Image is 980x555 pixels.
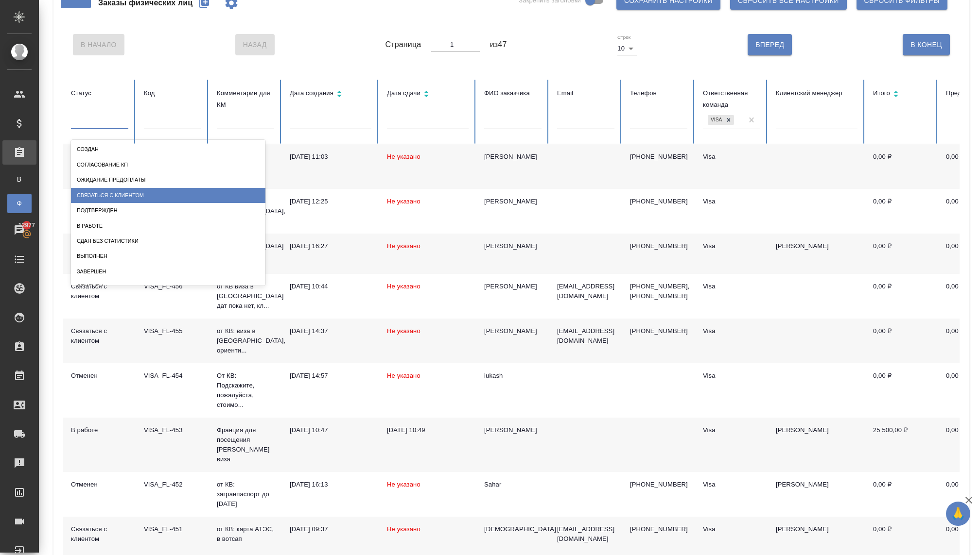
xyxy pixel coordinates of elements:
[484,282,542,291] div: [PERSON_NAME]
[630,152,687,162] p: [PHONE_NUMBER]
[630,87,687,99] div: Телефон
[703,197,760,206] div: Visa
[703,524,760,534] div: Visa
[873,87,930,101] div: Сортировка
[290,371,371,381] div: [DATE] 14:57
[630,197,687,206] p: [PHONE_NUMBER]
[484,326,542,336] div: [PERSON_NAME]
[776,87,857,99] div: Клиентский менеджер
[217,197,274,226] p: от КВ: виза в [GEOGRAPHIC_DATA], подача [DATE]
[71,87,128,99] div: Статус
[387,242,420,250] span: Не указано
[217,326,274,355] p: от КВ: виза в [GEOGRAPHIC_DATA], ориенти...
[484,524,542,534] div: [DEMOGRAPHIC_DATA]
[768,472,865,517] td: [PERSON_NAME]
[71,480,128,489] div: Отменен
[490,39,507,50] span: из 47
[865,274,938,319] td: 0,00 ₽
[865,144,938,189] td: 0,00 ₽
[71,234,265,249] div: Сдан без статистики
[290,197,371,206] div: [DATE] 12:25
[144,326,201,336] div: VISA_FL-455
[7,169,32,189] a: В
[71,371,128,381] div: Отменен
[617,42,637,55] div: 10
[946,502,970,526] button: 🙏
[290,524,371,534] div: [DATE] 09:37
[630,326,687,336] p: [PHONE_NUMBER]
[144,87,201,99] div: Код
[630,282,687,301] p: [PHONE_NUMBER], [PHONE_NUMBER]
[71,157,265,172] div: Согласование КП
[557,282,614,301] p: [EMAIL_ADDRESS][DOMAIN_NAME]
[71,249,265,264] div: Выполнен
[71,524,128,544] div: Связаться с клиентом
[703,326,760,336] div: Visa
[217,241,274,251] p: [GEOGRAPHIC_DATA]
[71,279,265,294] div: Отменен
[71,188,265,203] div: Связаться с клиентом
[703,282,760,291] div: Visa
[865,363,938,418] td: 0,00 ₽
[755,39,784,51] span: Вперед
[865,418,938,472] td: 25 500,00 ₽
[2,218,36,242] a: 12977
[865,319,938,363] td: 0,00 ₽
[617,35,630,40] label: Строк
[748,34,792,55] button: Вперед
[144,371,201,381] div: VISA_FL-454
[144,282,201,291] div: VISA_FL-456
[865,472,938,517] td: 0,00 ₽
[630,480,687,489] p: [PHONE_NUMBER]
[290,425,371,435] div: [DATE] 10:47
[387,481,420,488] span: Не указано
[387,372,420,379] span: Не указано
[71,282,128,301] div: Связаться с клиентом
[703,241,760,251] div: Visa
[290,241,371,251] div: [DATE] 16:27
[144,425,201,435] div: VISA_FL-453
[703,152,760,162] div: Visa
[703,425,760,435] div: Visa
[144,480,201,489] div: VISA_FL-452
[387,425,469,435] div: [DATE] 10:49
[13,220,41,230] span: 12977
[630,241,687,251] p: [PHONE_NUMBER]
[217,425,274,464] p: Франция для посещения [PERSON_NAME] виза
[290,326,371,336] div: [DATE] 14:37
[387,283,420,290] span: Не указано
[290,480,371,489] div: [DATE] 16:13
[950,504,966,524] span: 🙏
[910,39,942,51] span: В Конец
[865,189,938,234] td: 0,00 ₽
[387,87,469,101] div: Сортировка
[703,480,760,489] div: Visa
[484,87,542,99] div: ФИО заказчика
[557,524,614,544] p: [EMAIL_ADDRESS][DOMAIN_NAME]
[71,203,265,218] div: Подтвержден
[387,327,420,335] span: Не указано
[708,115,723,125] div: Visa
[71,219,265,234] div: В работе
[71,326,128,346] div: Связаться с клиентом
[12,174,27,184] span: В
[385,39,421,50] span: Страница
[865,234,938,274] td: 0,00 ₽
[768,234,865,274] td: [PERSON_NAME]
[703,371,760,381] div: Visa
[484,241,542,251] div: [PERSON_NAME]
[630,524,687,534] p: [PHONE_NUMBER]
[217,282,274,311] p: от КВ виза в [GEOGRAPHIC_DATA] дат пока нет, кл...
[71,425,128,435] div: В работе
[557,87,614,99] div: Email
[144,524,201,534] div: VISA_FL-451
[71,142,265,157] div: Создан
[71,264,265,279] div: Завершен
[484,371,542,381] div: iukash
[290,152,371,162] div: [DATE] 11:03
[217,87,274,111] div: Комментарии для КМ
[217,524,274,544] p: от КВ: карта АТЭС, в вотсап
[703,87,760,111] div: Ответственная команда
[7,194,32,213] a: Ф
[484,152,542,162] div: [PERSON_NAME]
